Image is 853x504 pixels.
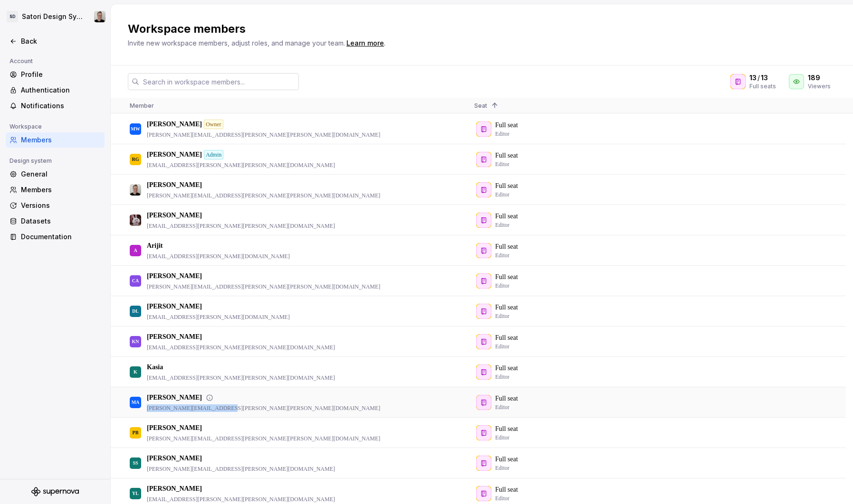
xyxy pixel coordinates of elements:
[808,73,820,83] span: 189
[132,332,139,351] div: KN
[6,182,105,197] a: Members
[147,465,335,473] p: [PERSON_NAME][EMAIL_ADDRESS][PERSON_NAME][DOMAIN_NAME]
[132,393,140,411] div: MA
[147,302,202,311] p: [PERSON_NAME]
[130,215,141,226] img: Andras Popovics
[21,201,101,210] div: Versions
[761,73,768,83] span: 13
[132,484,139,503] div: YL
[6,229,105,244] a: Documentation
[6,198,105,213] a: Versions
[147,192,380,199] p: [PERSON_NAME][EMAIL_ADDRESS][PERSON_NAME][PERSON_NAME][DOMAIN_NAME]
[132,150,139,168] div: RG
[31,487,79,496] svg: Supernova Logo
[6,67,105,82] a: Profile
[749,83,777,90] div: Full seats
[132,302,139,320] div: DL
[133,423,139,442] div: PB
[147,271,202,281] p: [PERSON_NAME]
[749,73,777,83] div: /
[147,393,202,402] p: [PERSON_NAME]
[147,332,202,342] p: [PERSON_NAME]
[130,184,141,196] img: Alan Gornick
[22,12,83,21] div: Satori Design System
[21,135,101,145] div: Members
[6,121,46,132] div: Workspace
[7,11,18,22] div: SD
[128,21,824,37] h2: Workspace members
[21,85,101,95] div: Authentication
[6,56,37,67] div: Account
[130,102,154,109] span: Member
[139,73,299,90] input: Search in workspace members...
[2,6,108,27] button: SDSatori Design SystemAlan Gornick
[474,102,487,109] span: Seat
[147,454,202,463] p: [PERSON_NAME]
[6,83,105,98] a: Authentication
[133,454,138,472] div: SS
[147,404,380,412] p: [PERSON_NAME][EMAIL_ADDRESS][PERSON_NAME][PERSON_NAME][DOMAIN_NAME]
[6,167,105,182] a: General
[147,150,202,159] p: [PERSON_NAME]
[345,40,385,47] span: .
[21,232,101,242] div: Documentation
[134,241,137,260] div: A
[346,38,384,48] a: Learn more
[21,101,101,111] div: Notifications
[147,313,290,321] p: [EMAIL_ADDRESS][PERSON_NAME][DOMAIN_NAME]
[147,120,202,129] p: [PERSON_NAME]
[6,98,105,113] a: Notifications
[147,344,335,351] p: [EMAIL_ADDRESS][PERSON_NAME][PERSON_NAME][DOMAIN_NAME]
[147,131,380,139] p: [PERSON_NAME][EMAIL_ADDRESS][PERSON_NAME][PERSON_NAME][DOMAIN_NAME]
[147,252,290,260] p: [EMAIL_ADDRESS][PERSON_NAME][DOMAIN_NAME]
[147,161,335,169] p: [EMAIL_ADDRESS][PERSON_NAME][PERSON_NAME][DOMAIN_NAME]
[147,374,335,382] p: [EMAIL_ADDRESS][PERSON_NAME][PERSON_NAME][DOMAIN_NAME]
[147,363,163,372] p: Kasia
[21,185,101,195] div: Members
[21,70,101,79] div: Profile
[131,120,140,138] div: MW
[128,39,345,47] span: Invite new workspace members, adjust roles, and manage your team.
[21,169,101,179] div: General
[147,283,380,290] p: [PERSON_NAME][EMAIL_ADDRESS][PERSON_NAME][PERSON_NAME][DOMAIN_NAME]
[147,222,335,230] p: [EMAIL_ADDRESS][PERSON_NAME][PERSON_NAME][DOMAIN_NAME]
[147,423,202,433] p: [PERSON_NAME]
[132,271,139,290] div: CA
[6,34,105,49] a: Back
[147,484,202,494] p: [PERSON_NAME]
[21,37,101,46] div: Back
[147,435,380,442] p: [PERSON_NAME][EMAIL_ADDRESS][PERSON_NAME][PERSON_NAME][DOMAIN_NAME]
[134,363,137,381] div: K
[147,241,163,251] p: Arijit
[147,495,335,503] p: [EMAIL_ADDRESS][PERSON_NAME][PERSON_NAME][DOMAIN_NAME]
[6,132,105,148] a: Members
[808,83,831,90] div: Viewers
[204,150,223,159] div: Admin
[94,11,105,22] img: Alan Gornick
[204,120,223,129] div: Owner
[749,73,757,83] span: 13
[21,216,101,226] div: Datasets
[147,180,202,190] p: [PERSON_NAME]
[147,211,202,220] p: [PERSON_NAME]
[6,155,56,167] div: Design system
[6,214,105,229] a: Datasets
